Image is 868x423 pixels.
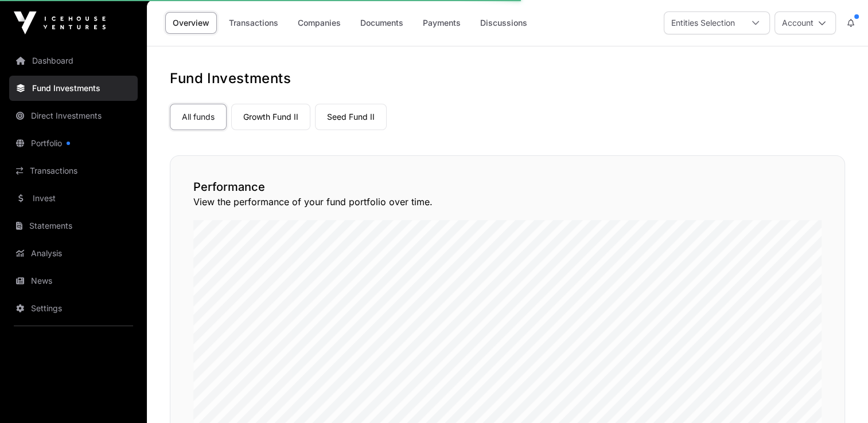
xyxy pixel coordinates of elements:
[9,296,138,321] a: Settings
[473,12,535,34] a: Discussions
[9,76,138,101] a: Fund Investments
[315,104,387,130] a: Seed Fund II
[9,213,138,238] a: Statements
[165,12,217,34] a: Overview
[9,158,138,183] a: Transactions
[9,103,138,128] a: Direct Investments
[170,69,845,88] h1: Fund Investments
[774,11,836,34] button: Account
[9,268,138,293] a: News
[353,12,411,34] a: Documents
[9,48,138,73] a: Dashboard
[193,179,822,195] h2: Performance
[9,186,138,211] a: Invest
[9,241,138,266] a: Analysis
[221,12,286,34] a: Transactions
[415,12,468,34] a: Payments
[170,104,227,130] a: All funds
[9,131,138,156] a: Portfolio
[231,104,310,130] a: Growth Fund II
[811,368,868,423] iframe: Chat Widget
[664,12,742,34] div: Entities Selection
[14,11,106,34] img: Icehouse Ventures Logo
[193,195,822,209] p: View the performance of your fund portfolio over time.
[290,12,348,34] a: Companies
